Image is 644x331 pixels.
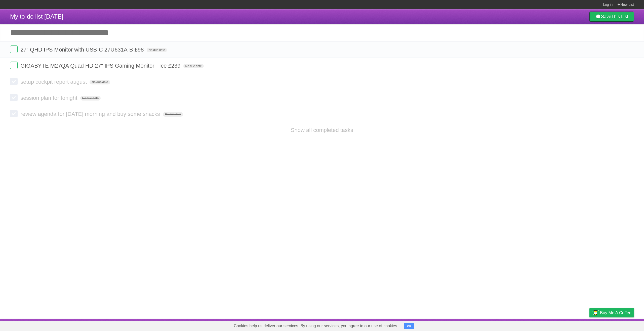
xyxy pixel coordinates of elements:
span: Cookies help us deliver our services. By using our services, you agree to our use of cookies. [229,321,403,331]
span: review agenda for [DATE] morning and buy some snacks [20,111,161,117]
img: Buy me a coffee [592,308,599,317]
span: No due date [90,80,110,84]
a: Show all completed tasks [291,127,353,133]
span: setup cockpit report august [20,79,88,85]
span: GIGABYTE M27QA Quad HD 27" IPS Gaming Monitor - Ice £239 [20,63,182,69]
a: Developers [539,320,559,330]
label: Done [10,94,18,101]
a: SaveThis List [589,12,634,22]
label: Done [10,45,18,53]
span: Buy me a coffee [600,308,631,317]
label: Done [10,110,18,117]
span: No due date [80,96,101,101]
span: My to-do list [DATE] [10,13,63,20]
a: Buy me a coffee [589,308,634,317]
span: 27” QHD IPS Monitor with USB-C 27U631A-B £98 [20,46,145,53]
b: This List [611,14,628,19]
label: Done [10,62,18,69]
label: Done [10,78,18,85]
button: OK [404,323,414,329]
span: session plan for tonight [20,95,78,101]
span: No due date [163,112,183,117]
a: About [522,320,533,330]
span: No due date [147,48,167,52]
a: Privacy [583,320,596,330]
a: Suggest a feature [602,320,634,330]
span: No due date [183,64,204,68]
a: Terms [566,320,577,330]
